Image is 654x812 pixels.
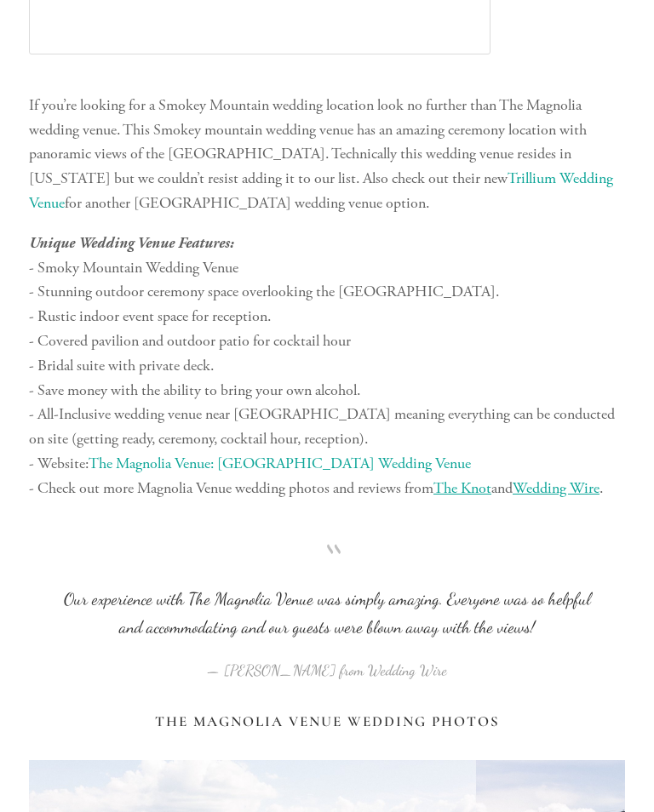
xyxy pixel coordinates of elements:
p: If you’re looking for a Smokey Mountain wedding location look no further than The Magnolia weddin... [29,94,625,216]
span: “ [56,558,598,586]
p: - Smoky Mountain Wedding Venue - Stunning outdoor ceremony space overlooking the [GEOGRAPHIC_DATA... [29,232,625,501]
a: The Knot [433,478,491,498]
h3: The Magnolia Venue Wedding Photos [29,713,625,730]
a: Wedding Wire [513,478,599,498]
blockquote: Our experience with The Magnolia Venue was simply amazing. Everyone was so helpful and accommodat... [56,558,598,642]
a: The Magnolia Venue: [GEOGRAPHIC_DATA] Wedding Venue [89,454,471,473]
em: Unique Wedding Venue Features: [29,234,234,252]
figcaption: — [PERSON_NAME] from Wedding Wire [56,642,598,685]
